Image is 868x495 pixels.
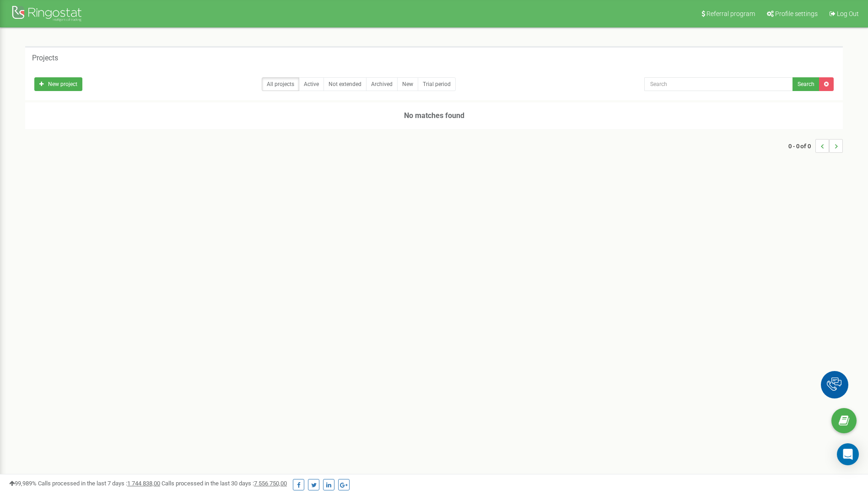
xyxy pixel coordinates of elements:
a: Not extended [323,77,367,91]
div: Open Intercom Messenger [837,443,859,465]
span: Calls processed in the last 30 days : [162,480,287,487]
span: 99,989% [9,480,37,487]
input: Search [644,77,793,91]
a: New [397,77,418,91]
span: Referral program [706,10,755,17]
nav: ... [788,130,843,162]
span: Calls processed in the last 7 days : [38,480,160,487]
a: Archived [366,77,398,91]
a: All projects [262,77,299,91]
a: Trial period [418,77,456,91]
a: New project [34,77,82,91]
span: 0 - 0 of 0 [788,139,815,153]
button: Search [793,77,819,91]
a: Active [299,77,324,91]
h3: No matches found [25,102,843,129]
u: 1 744 838,00 [127,480,160,487]
h5: Projects [32,54,58,62]
span: Profile settings [775,10,818,17]
span: Log Out [837,10,859,17]
u: 7 556 750,00 [254,480,287,487]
